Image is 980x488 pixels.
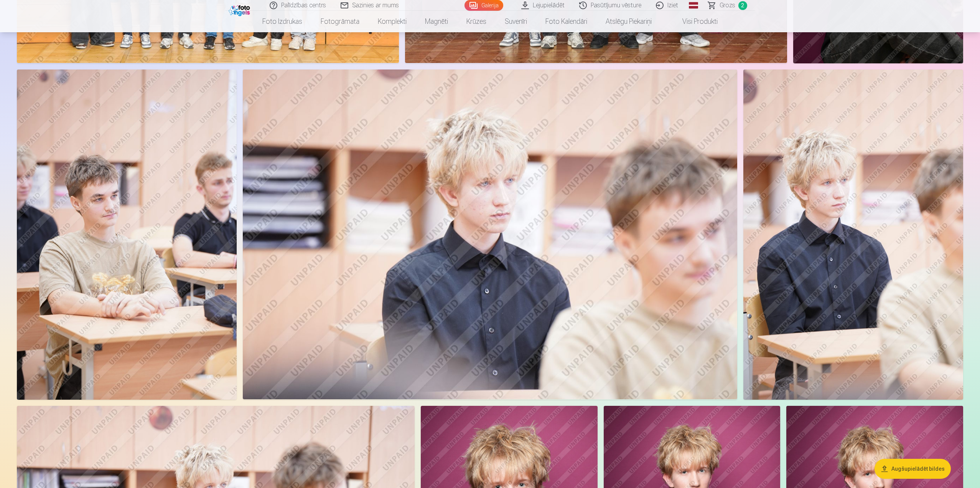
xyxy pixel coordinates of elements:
[661,11,727,32] a: Visi produkti
[738,1,747,10] span: 2
[416,11,457,32] a: Magnēti
[720,1,735,10] span: Grozs
[457,11,496,32] a: Krūzes
[536,11,596,32] a: Foto kalendāri
[229,3,252,16] img: /fa1
[311,11,369,32] a: Fotogrāmata
[496,11,536,32] a: Suvenīri
[369,11,416,32] a: Komplekti
[875,459,951,479] button: Augšupielādēt bildes
[253,11,311,32] a: Foto izdrukas
[596,11,661,32] a: Atslēgu piekariņi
